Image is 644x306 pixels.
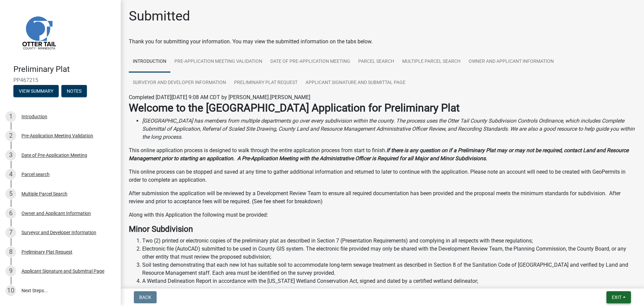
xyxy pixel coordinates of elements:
img: Otter Tail County, Minnesota [13,7,64,57]
a: Parcel search [354,51,398,73]
div: Preliminary Plat Request [21,250,72,254]
span: Back [139,295,151,300]
a: Multiple Parcel Search [398,51,465,73]
p: This online application process is designed to walk through the entire application process from s... [129,146,636,163]
a: Applicant Signature and Submittal Page [302,72,410,94]
li: Soil testing demonstrating that each new lot has suitable soil to accommodate long-term sewage tr... [142,261,636,277]
a: Date of Pre-Application Meeting [266,51,354,73]
div: Surveyor and Developer Information [21,230,96,235]
wm-modal-confirm: Notes [61,89,87,94]
div: 8 [5,247,16,257]
div: Date of Pre-Application Meeting [21,153,87,158]
div: Introduction [21,114,47,119]
div: 4 [5,169,16,180]
div: Multiple Parcel Search [21,191,67,196]
span: PP467215 [13,77,107,83]
a: Owner and Applicant Information [465,51,558,73]
div: 7 [5,227,16,238]
a: Introduction [129,51,170,73]
p: This online process can be stopped and saved at any time to gather additional information and ret... [129,168,636,184]
div: Applicant Signature and Submittal Page [21,269,104,273]
li: Electronic file (AutoCAD) submitted to be used in County GIS system. The electronic file provided... [142,245,636,261]
p: After submission the application will be reviewed by a Development Review Team to ensure all requ... [129,189,636,206]
li: Two (2) printed or electronic copies of the preliminary plat as described in Section 7 (Presentat... [142,237,636,245]
strong: Welcome to the [GEOGRAPHIC_DATA] Application for Preliminary Plat [129,101,460,114]
i: [GEOGRAPHIC_DATA] has members from multiple departments go over every subdivision within the coun... [142,118,635,140]
li: A Wetland Delineation Report in accordance with the [US_STATE] Wetland Conservation Act, signed a... [142,277,636,285]
a: Pre-Application Meeting Validation [170,51,266,73]
button: View Summary [13,85,59,97]
h1: Submitted [129,8,190,24]
wm-modal-confirm: Summary [13,89,59,94]
button: Notes [61,85,87,97]
span: Completed [DATE][DATE] 9:08 AM CDT by [PERSON_NAME].[PERSON_NAME] [129,94,310,100]
h4: Preliminary Plat [13,64,115,74]
div: 3 [5,150,16,161]
strong: Minor Subdivision [129,224,193,234]
div: 1 [5,111,16,122]
a: Preliminary Plat Request [230,72,302,94]
a: Surveyor and Developer Information [129,72,230,94]
div: Pre-Application Meeting Validation [21,133,93,138]
span: Exit [612,295,622,300]
div: Thank you for submitting your information. You may view the submitted information on the tabs below. [129,38,636,46]
div: 9 [5,266,16,276]
div: 10 [5,285,16,296]
div: Owner and Applicant Information [21,211,91,216]
div: 2 [5,130,16,141]
button: Exit [606,291,631,303]
div: 5 [5,188,16,199]
div: Parcel search [21,172,50,177]
div: 6 [5,208,16,219]
p: Along with this Application the following must be provided: [129,211,636,219]
button: Back [134,291,157,303]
